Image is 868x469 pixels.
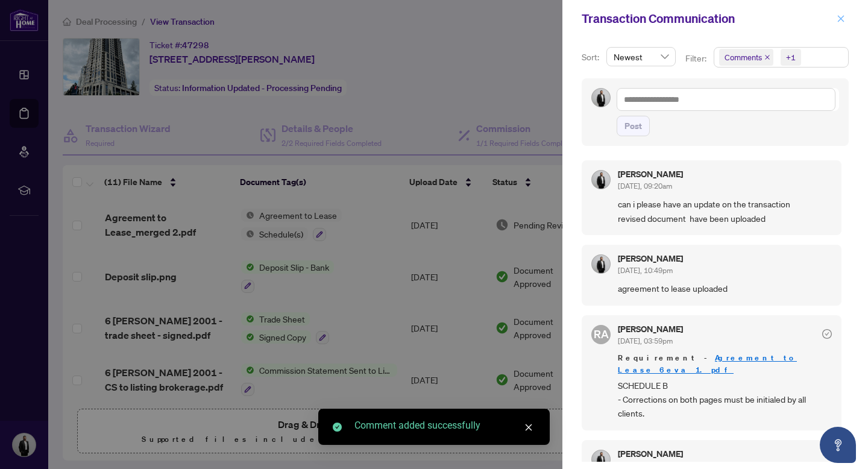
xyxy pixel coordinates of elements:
[764,54,770,60] span: close
[618,282,832,295] span: agreement to lease uploaded
[592,255,610,273] img: Profile Icon
[582,10,833,28] div: Transaction Communication
[594,326,609,342] span: RA
[618,266,673,275] span: [DATE], 10:49pm
[618,336,673,345] span: [DATE], 03:59pm
[725,51,762,63] span: Comments
[618,450,683,458] h5: [PERSON_NAME]
[786,51,796,63] div: +1
[618,254,683,263] h5: [PERSON_NAME]
[820,427,856,463] button: Open asap
[592,450,610,468] img: Profile Icon
[618,181,672,190] span: [DATE], 09:20am
[592,89,610,107] img: Profile Icon
[592,171,610,189] img: Profile Icon
[614,48,668,66] span: Newest
[618,353,797,375] a: Agreement to Lease_6eva 1.pdf
[618,170,683,178] h5: [PERSON_NAME]
[582,51,602,64] p: Sort:
[685,52,708,65] p: Filter:
[522,421,535,434] a: Close
[837,14,845,23] span: close
[822,329,832,339] span: check-circle
[618,352,832,376] span: Requirement -
[354,418,535,433] div: Comment added successfully
[618,325,683,333] h5: [PERSON_NAME]
[618,379,832,421] span: SCHEDULE B - Corrections on both pages must be initialed by all clients.
[719,49,773,66] span: Comments
[617,116,650,136] button: Post
[333,423,342,432] span: check-circle
[524,423,533,432] span: close
[618,197,832,225] span: can i please have an update on the transaction revised document have been uploaded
